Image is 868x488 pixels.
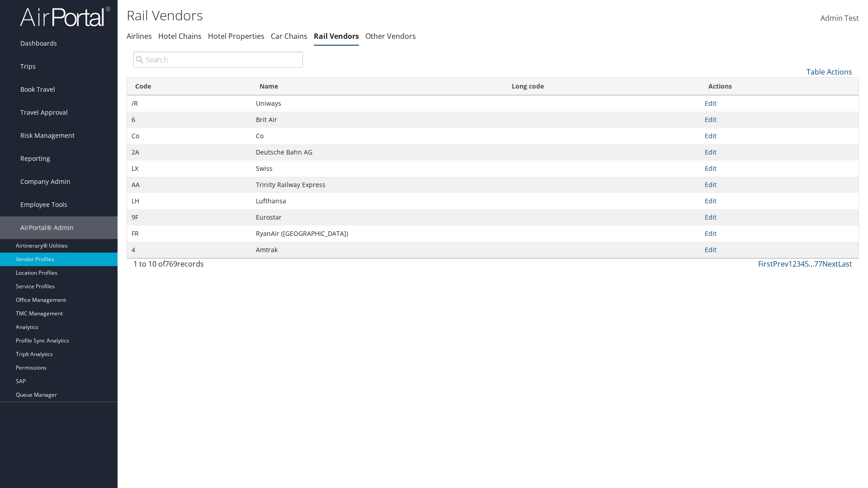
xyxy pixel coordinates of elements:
a: Edit [705,180,717,189]
td: Amtrak [251,242,504,258]
a: 77 [814,259,822,269]
td: Eurostar [251,209,504,225]
a: Edit [705,229,717,238]
a: 4 [801,259,805,269]
a: 5 [805,259,809,269]
a: First [758,259,773,269]
span: Dashboards [20,32,57,55]
td: 4 [127,242,251,258]
td: 2A [127,144,251,160]
td: 6 [127,112,251,128]
td: Deutsche Bahn AG [251,144,504,160]
a: Next [822,259,838,269]
td: LX [127,160,251,177]
td: Co [251,128,504,144]
a: Prev [773,259,788,269]
th: Name: activate to sort column ascending [251,78,504,95]
a: Hotel Properties [208,31,264,41]
td: RyanAir ([GEOGRAPHIC_DATA]) [251,225,504,242]
a: 3 [797,259,801,269]
a: Edit [705,213,717,221]
a: Edit [705,148,717,156]
div: 1 to 10 of records [133,258,303,274]
span: 769 [165,259,177,269]
span: Company Admin [20,170,71,193]
h1: Rail Vendors [127,6,615,25]
a: Edit [705,115,717,124]
a: Edit [705,131,717,140]
input: Search [133,52,303,68]
a: Other Vendors [365,31,416,41]
td: Uniways [251,95,504,112]
td: AA [127,177,251,193]
td: Lufthansa [251,193,504,209]
td: Co [127,128,251,144]
a: Hotel Chains [158,31,202,41]
img: airportal-logo.png [20,6,110,27]
span: Trips [20,55,36,78]
span: Employee Tools [20,193,67,216]
td: Trinity Railway Express [251,177,504,193]
a: Edit [705,99,717,108]
a: Last [838,259,852,269]
a: Edit [705,164,717,173]
span: Risk Management [20,124,75,147]
span: Reporting [20,147,50,170]
span: … [809,259,814,269]
th: Code: activate to sort column ascending [127,78,251,95]
td: 9F [127,209,251,225]
a: Admin Test [821,5,859,33]
a: Edit [705,197,717,205]
a: Car Chains [271,31,307,41]
th: Long code: activate to sort column descending [504,78,700,95]
td: Swiss [251,160,504,177]
a: 1 [788,259,793,269]
a: Rail Vendors [314,31,359,41]
a: Airlines [127,31,152,41]
th: Actions [700,78,859,95]
a: 2 [793,259,797,269]
span: Admin Test [821,13,859,23]
td: Brit Air [251,112,504,128]
span: AirPortal® Admin [20,216,74,239]
span: Book Travel [20,78,55,101]
span: Travel Approval [20,101,68,124]
a: Edit [705,245,717,254]
td: LH [127,193,251,209]
td: FR [127,225,251,242]
td: /R [127,95,251,112]
a: Table Actions [807,67,852,77]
